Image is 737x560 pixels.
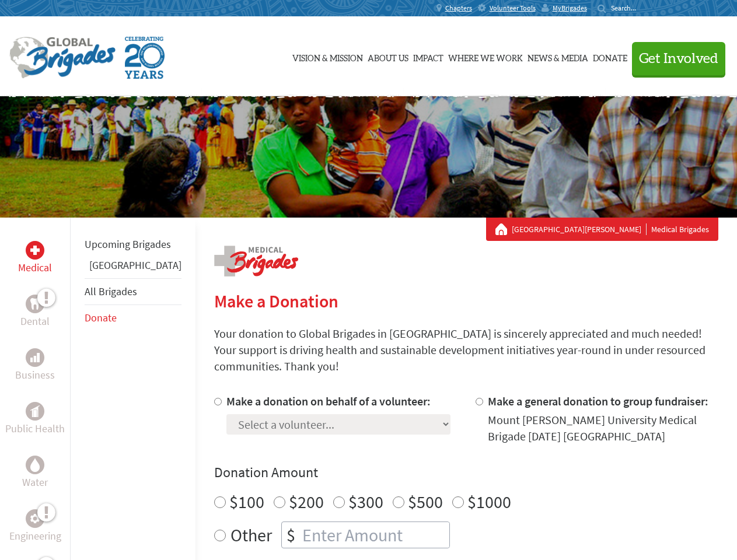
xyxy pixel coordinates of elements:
div: Dental [26,295,44,313]
span: Volunteer Tools [490,3,536,13]
h4: Donation Amount [214,463,718,482]
li: Donate [85,305,181,331]
label: $200 [289,491,324,513]
label: $1000 [467,491,511,513]
a: Upcoming Brigades [85,237,171,251]
a: MedicalMedical [18,241,52,276]
div: Water [26,456,44,474]
div: Engineering [26,509,44,528]
a: [GEOGRAPHIC_DATA][PERSON_NAME] [512,223,647,235]
p: Business [15,367,55,383]
p: Medical [18,260,52,276]
a: EngineeringEngineering [9,509,61,544]
p: Engineering [9,528,61,544]
label: $500 [408,491,443,513]
a: DentalDental [20,295,50,330]
img: Water [30,458,40,471]
a: Impact [413,27,443,86]
div: Medical Brigades [495,223,709,235]
input: Search... [611,3,644,12]
p: Dental [20,313,50,330]
span: MyBrigades [553,3,587,13]
p: Water [22,474,48,491]
div: $ [282,522,300,548]
li: All Brigades [85,278,181,305]
span: Chapters [445,3,472,13]
img: Global Brigades Celebrating 20 Years [125,37,165,79]
div: Mount [PERSON_NAME] University Medical Brigade [DATE] [GEOGRAPHIC_DATA] [488,412,718,444]
p: Your donation to Global Brigades in [GEOGRAPHIC_DATA] is sincerely appreciated and much needed! Y... [214,325,718,374]
a: Vision & Mission [292,27,363,86]
a: Donate [85,311,117,324]
input: Enter Amount [300,522,449,548]
label: $100 [229,491,264,513]
button: Get Involved [632,42,725,75]
img: Public Health [30,405,40,417]
li: Guatemala [85,257,181,278]
img: Engineering [30,514,40,523]
a: Where We Work [448,27,523,86]
a: All Brigades [85,285,137,298]
a: BusinessBusiness [15,348,55,383]
a: WaterWater [22,456,48,491]
h2: Make a Donation [214,290,718,311]
p: Public Health [5,421,65,437]
img: Business [30,353,40,362]
div: Business [26,348,44,367]
label: Make a general donation to group fundraiser: [488,394,708,408]
a: Public HealthPublic Health [5,402,65,437]
a: [GEOGRAPHIC_DATA] [89,258,181,272]
img: Global Brigades Logo [9,37,116,79]
img: Dental [30,298,40,309]
label: Other [230,521,272,548]
li: Upcoming Brigades [85,232,181,257]
a: About Us [368,27,408,86]
div: Public Health [26,402,44,421]
label: Make a donation on behalf of a volunteer: [226,394,431,408]
a: News & Media [528,27,588,86]
div: Medical [26,241,44,260]
label: $300 [348,491,383,513]
a: Donate [593,27,627,86]
span: Get Involved [639,52,718,66]
img: Medical [30,246,40,255]
img: logo-medical.png [214,246,298,276]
